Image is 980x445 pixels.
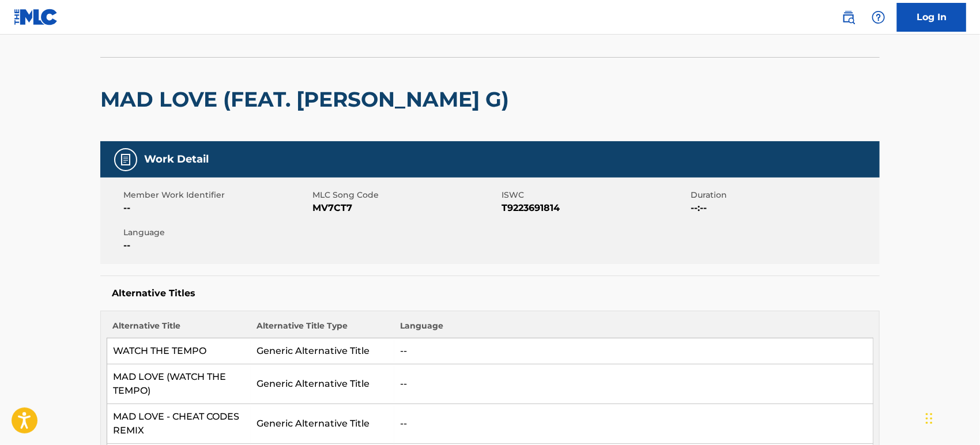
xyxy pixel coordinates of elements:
a: Public Search [837,6,860,29]
span: Language [123,227,310,239]
h5: Work Detail [144,153,209,166]
span: T9223691814 [502,201,688,215]
td: -- [394,338,873,364]
img: search [842,10,855,24]
span: MV7CT7 [312,201,499,215]
div: Help [867,6,890,29]
td: MAD LOVE - CHEAT CODES REMIX [107,404,251,444]
h5: Alternative Titles [112,288,868,299]
td: Generic Alternative Title [251,338,394,364]
img: help [872,10,885,24]
td: -- [394,364,873,404]
span: MLC Song Code [312,189,499,201]
span: -- [123,201,310,215]
td: -- [394,404,873,444]
th: Language [394,320,873,338]
iframe: Chat Widget [922,390,980,445]
td: Generic Alternative Title [251,364,394,404]
img: Work Detail [119,153,133,167]
img: MLC Logo [14,9,58,25]
div: Drag [926,401,933,436]
span: -- [123,239,310,252]
h2: MAD LOVE (FEAT. [PERSON_NAME] G) [100,86,515,112]
span: Member Work Identifier [123,189,310,201]
span: ISWC [502,189,688,201]
span: --:-- [691,201,877,215]
td: WATCH THE TEMPO [107,338,251,364]
td: MAD LOVE (WATCH THE TEMPO) [107,364,251,404]
span: Duration [691,189,877,201]
a: Log In [897,3,966,32]
th: Alternative Title Type [251,320,394,338]
th: Alternative Title [107,320,251,338]
td: Generic Alternative Title [251,404,394,444]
